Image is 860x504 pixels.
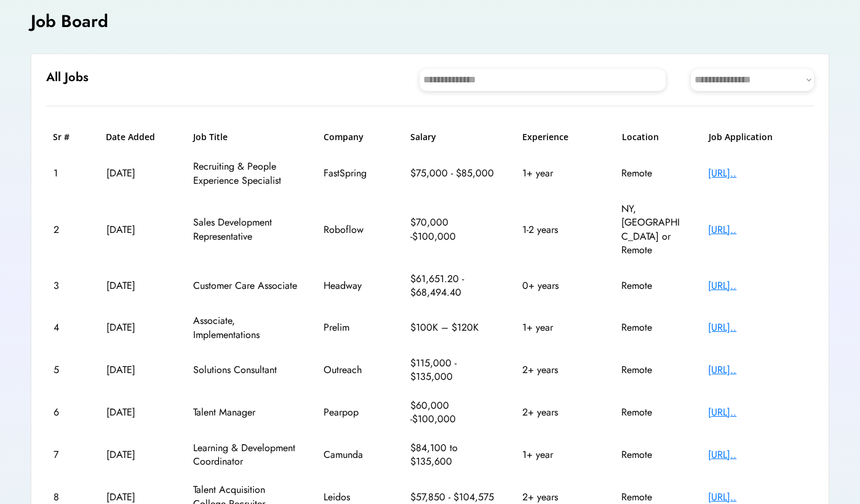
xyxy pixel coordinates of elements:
[708,363,806,377] div: [URL]..
[106,279,168,293] div: [DATE]
[324,321,385,334] div: Prelim
[621,363,683,377] div: Remote
[193,216,298,243] div: Sales Development Representative
[522,490,596,504] div: 2+ years
[621,321,683,334] div: Remote
[106,321,168,334] div: [DATE]
[622,131,683,143] h6: Location
[410,441,496,469] div: $84,100 to $135,600
[31,9,108,33] h4: Job Board
[410,272,496,300] div: $61,651.20 - $68,494.40
[708,167,806,180] div: [URL]..
[54,321,81,334] div: 4
[708,279,806,293] div: [URL]..
[54,167,81,180] div: 1
[106,448,168,462] div: [DATE]
[709,131,807,143] h6: Job Application
[324,223,385,237] div: Roboflow
[324,279,385,293] div: Headway
[106,363,168,377] div: [DATE]
[708,490,806,504] div: [URL]..
[193,160,298,187] div: Recruiting & People Experience Specialist
[522,223,596,237] div: 1-2 years
[522,321,596,334] div: 1+ year
[54,448,81,462] div: 7
[410,356,496,384] div: $115,000 - $135,000
[410,490,496,504] div: $57,850 - $104,575
[708,406,806,419] div: [URL]..
[410,131,496,143] h6: Salary
[621,406,683,419] div: Remote
[106,167,168,180] div: [DATE]
[324,406,385,419] div: Pearpop
[410,399,496,427] div: $60,000 -$100,000
[193,279,298,293] div: Customer Care Associate
[324,448,385,462] div: Camunda
[54,223,81,237] div: 2
[522,448,596,462] div: 1+ year
[106,490,168,504] div: [DATE]
[522,131,596,143] h6: Experience
[193,441,298,469] div: Learning & Development Coordinator
[522,279,596,293] div: 0+ years
[193,314,298,342] div: Associate, Implementations
[522,167,596,180] div: 1+ year
[410,167,496,180] div: $75,000 - $85,000
[621,279,683,293] div: Remote
[54,363,81,377] div: 5
[324,363,385,377] div: Outreach
[410,216,496,243] div: $70,000 -$100,000
[46,69,89,86] h6: All Jobs
[410,321,496,334] div: $100K – $120K
[54,406,81,419] div: 6
[106,223,168,237] div: [DATE]
[106,406,168,419] div: [DATE]
[193,131,228,143] h6: Job Title
[324,131,385,143] h6: Company
[621,202,683,258] div: NY, [GEOGRAPHIC_DATA] or Remote
[708,321,806,334] div: [URL]..
[53,131,81,143] h6: Sr #
[522,363,596,377] div: 2+ years
[621,490,683,504] div: Remote
[54,490,81,504] div: 8
[324,490,385,504] div: Leidos
[193,363,298,377] div: Solutions Consultant
[522,406,596,419] div: 2+ years
[708,223,806,237] div: [URL]..
[708,448,806,462] div: [URL]..
[54,279,81,293] div: 3
[621,448,683,462] div: Remote
[621,167,683,180] div: Remote
[324,167,385,180] div: FastSpring
[193,406,298,419] div: Talent Manager
[106,131,167,143] h6: Date Added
